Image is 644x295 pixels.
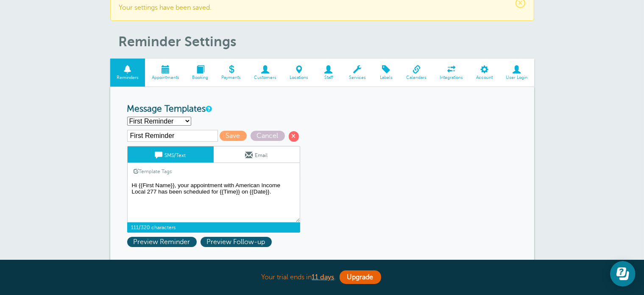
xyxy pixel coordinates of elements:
[119,4,525,12] p: Your settings have been saved.
[149,75,181,80] span: Appointments
[114,75,141,80] span: Reminders
[312,273,335,281] a: 11 days
[340,270,381,284] a: Upgrade
[119,34,534,50] h1: Reminder Settings
[251,131,285,141] span: Cancel
[474,75,495,80] span: Account
[127,222,300,233] span: 111/320 characters
[220,132,251,140] a: Save
[127,237,197,247] span: Preview Reminder
[128,163,178,180] a: Template Tags
[127,130,218,142] input: Template Name
[346,75,368,80] span: Services
[206,106,211,112] a: This is the wording for your reminder and follow-up messages. You can create multiple templates i...
[433,59,470,87] a: Integrations
[372,59,400,87] a: Labels
[127,104,517,115] h3: Message Templates
[283,59,315,87] a: Locations
[215,59,248,87] a: Payments
[504,75,530,80] span: User Login
[190,75,211,80] span: Booking
[110,268,534,287] div: Your trial ends in .
[404,75,429,80] span: Calendars
[287,75,311,80] span: Locations
[219,75,243,80] span: Payments
[376,75,396,80] span: Labels
[252,75,279,80] span: Customers
[201,238,274,246] a: Preview Follow-up
[214,146,300,163] a: Email
[610,261,636,287] iframe: Resource center
[342,59,372,87] a: Services
[438,75,466,80] span: Integrations
[319,75,338,80] span: Staff
[201,237,272,247] span: Preview Follow-up
[248,59,283,87] a: Customers
[400,59,433,87] a: Calendars
[127,238,201,246] a: Preview Reminder
[220,131,247,141] span: Save
[499,59,534,87] a: User Login
[145,59,186,87] a: Appointments
[127,180,300,222] textarea: Hi {{First Name}}, your appointment with American Income Life has been scheduled for {{Time}} on ...
[128,146,214,163] a: SMS/Text
[186,59,215,87] a: Booking
[470,59,499,87] a: Account
[251,132,289,140] a: Cancel
[315,59,342,87] a: Staff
